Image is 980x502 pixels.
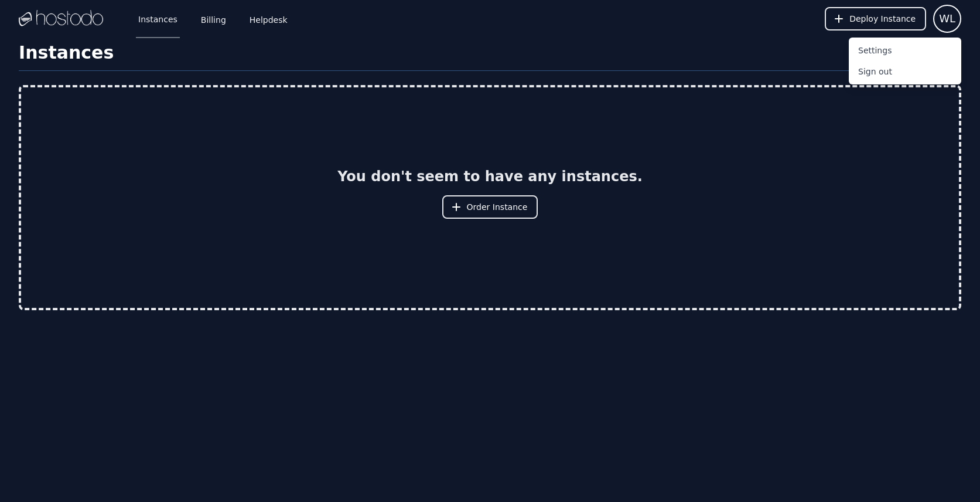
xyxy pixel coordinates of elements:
[337,167,643,186] h2: You don't seem to have any instances.
[849,13,916,25] span: Deploy Instance
[849,40,961,61] button: Settings
[467,201,528,213] span: Order Instance
[939,11,955,27] span: WL
[849,61,961,82] button: Sign out
[442,195,538,219] button: Order Instance
[19,10,103,28] img: Logo
[933,5,961,33] button: User menu
[825,7,926,30] button: Deploy Instance
[19,42,961,71] h1: Instances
